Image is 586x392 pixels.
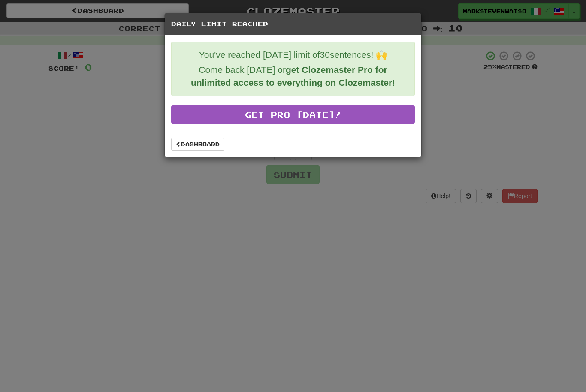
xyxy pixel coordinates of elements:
[171,20,415,28] h5: Daily Limit Reached
[191,65,395,87] strong: get Clozemaster Pro for unlimited access to everything on Clozemaster!
[178,63,408,89] p: Come back [DATE] or
[178,48,408,61] p: You've reached [DATE] limit of 30 sentences! 🙌
[171,138,224,151] a: Dashboard
[171,105,415,124] a: Get Pro [DATE]!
